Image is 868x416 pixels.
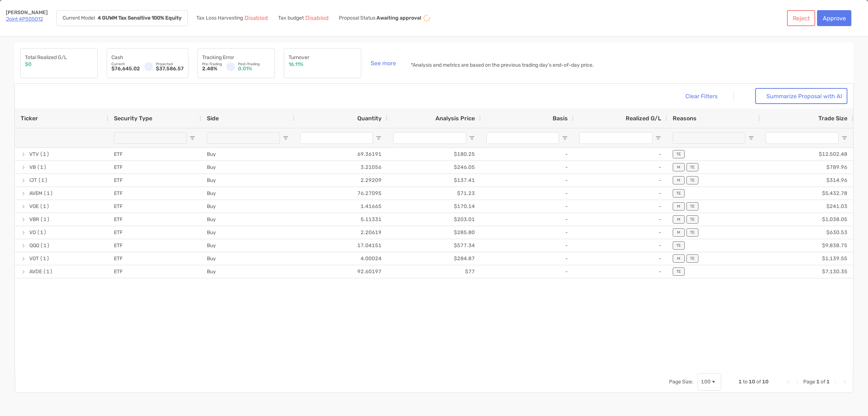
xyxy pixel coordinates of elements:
[818,115,847,122] span: Trade Size
[676,243,681,248] p: TE
[29,213,39,225] span: VBR
[108,239,201,252] div: ETF
[387,200,481,213] div: $170.14
[756,379,761,385] span: of
[481,226,574,239] div: -
[690,256,695,261] p: TE
[762,379,769,385] span: 10
[294,226,387,239] div: 2.20619
[294,187,387,200] div: 76.27095
[156,66,184,71] p: $37,586.57
[111,66,140,71] p: $76,645.02
[387,161,481,174] div: $246.05
[787,10,815,26] button: Reject
[393,132,466,144] input: Analysis Price Filter Input
[98,15,182,21] strong: 4 GUWM Tax Sensitive 100% Equity
[43,187,53,199] span: (1)
[40,148,50,160] span: (1)
[766,132,839,144] input: Trade Size Filter Input
[156,62,184,66] p: Projected
[108,174,201,187] div: ETF
[387,174,481,187] div: $137.41
[202,62,222,66] p: Pre-Trading
[201,213,294,226] div: Buy
[803,379,815,385] span: Page
[376,135,382,141] button: Open Filter Menu
[680,88,728,104] button: Clear Filters
[40,213,50,225] span: (1)
[294,265,387,278] div: 92.60197
[626,115,661,122] span: Realized G/L
[760,187,853,200] div: $5,432.78
[677,178,680,183] p: M
[749,379,755,385] span: 10
[6,10,48,15] p: [PERSON_NAME]
[25,53,67,62] p: Total Realized G/L
[481,213,574,226] div: -
[357,115,382,122] span: Quantity
[387,148,481,161] div: $180.25
[238,62,270,66] p: Post-Trading
[6,16,43,22] a: Joint 4PS05012
[842,135,847,141] button: Open Filter Menu
[816,379,820,385] span: 1
[698,373,721,391] div: Page Size
[739,379,742,385] span: 1
[574,174,667,187] div: -
[677,204,680,209] p: M
[29,161,36,173] span: VB
[481,252,574,265] div: -
[422,14,431,22] img: icon status
[202,66,222,71] p: 2.48%
[294,174,387,187] div: 2.29209
[469,135,475,141] button: Open Filter Menu
[760,200,853,213] div: $241.03
[760,252,853,265] div: $1,139.55
[25,62,31,67] p: $0
[760,226,853,239] div: $630.53
[760,213,853,226] div: $1,038.05
[669,379,693,385] div: Page Size:
[294,148,387,161] div: 69.36191
[676,152,681,157] p: TE
[289,53,309,62] p: Turnover
[574,252,667,265] div: -
[387,213,481,226] div: $203.01
[37,161,47,173] span: (1)
[826,379,830,385] span: 1
[108,161,201,174] div: ETF
[190,135,195,141] button: Open Filter Menu
[38,174,48,186] span: (1)
[579,132,652,144] input: Realized G/L Filter Input
[435,115,475,122] span: Analysis Price
[387,265,481,278] div: $77
[108,226,201,239] div: ETF
[376,15,421,21] p: Awaiting approval
[387,252,481,265] div: $284.87
[486,132,559,144] input: Basis Filter Input
[29,226,36,238] span: VO
[29,253,39,265] span: VOT
[108,148,201,161] div: ETF
[37,226,47,238] span: (1)
[701,379,711,385] div: 100
[760,148,853,161] div: $12,502.48
[201,239,294,252] div: Buy
[786,379,792,385] div: First Page
[481,265,574,278] div: -
[677,230,680,235] p: M
[300,132,373,144] input: Quantity Filter Input
[201,187,294,200] div: Buy
[574,239,667,252] div: -
[755,88,847,104] button: Summarize Proposal with AI
[29,148,39,160] span: VTV
[111,62,140,66] p: Current
[760,174,853,187] div: $314.96
[574,161,667,174] div: -
[43,266,53,278] span: (1)
[760,161,853,174] div: $789.96
[677,256,680,261] p: M
[111,53,123,62] p: Cash
[63,16,95,21] p: Current Model
[690,217,695,222] p: TE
